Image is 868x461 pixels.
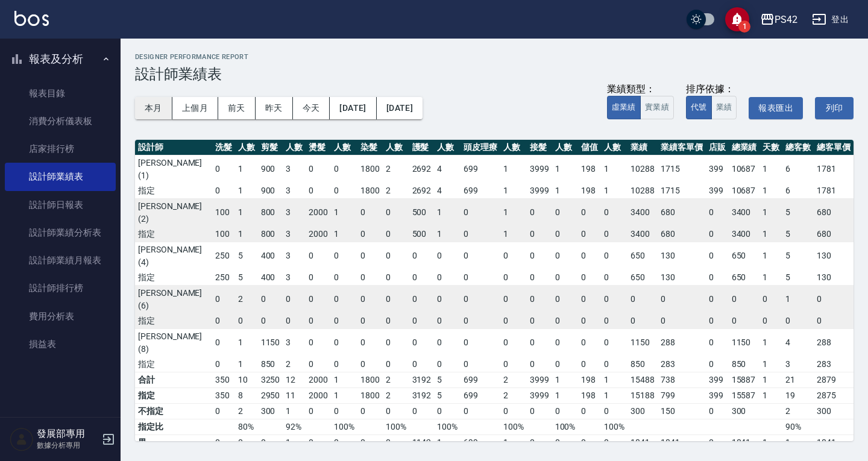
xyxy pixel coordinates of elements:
[627,285,658,313] td: 0
[759,357,782,372] td: 1
[759,183,782,199] td: 1
[738,20,750,33] span: 1
[500,140,527,155] th: 人數
[601,313,627,329] td: 0
[814,285,854,313] td: 0
[782,313,814,329] td: 0
[331,285,357,313] td: 0
[759,328,782,357] td: 1
[135,183,212,199] td: 指定
[527,285,552,313] td: 0
[434,140,461,155] th: 人數
[212,270,235,286] td: 250
[37,440,98,451] p: 數據分析專用
[283,242,306,270] td: 3
[235,313,258,329] td: 0
[306,270,331,286] td: 0
[409,183,435,199] td: 2692
[729,183,760,199] td: 10687
[409,198,435,227] td: 500
[706,198,729,227] td: 0
[212,242,235,270] td: 250
[306,155,331,183] td: 0
[37,428,98,440] h5: 發展部專用
[235,328,258,357] td: 1
[212,285,235,313] td: 0
[283,227,306,242] td: 3
[658,357,706,372] td: 283
[729,242,760,270] td: 650
[729,270,760,286] td: 650
[627,155,658,183] td: 10288
[357,270,383,286] td: 0
[5,219,116,246] a: 設計師業績分析表
[306,357,331,372] td: 0
[258,227,283,242] td: 800
[409,227,435,242] td: 500
[377,97,423,119] button: [DATE]
[212,198,235,227] td: 100
[578,328,601,357] td: 0
[383,227,409,242] td: 0
[658,227,706,242] td: 680
[552,242,579,270] td: 0
[706,328,729,357] td: 0
[658,183,706,199] td: 1715
[552,183,579,199] td: 1
[814,242,854,270] td: 130
[500,313,527,329] td: 0
[409,270,435,286] td: 0
[814,227,854,242] td: 680
[212,183,235,199] td: 0
[729,357,760,372] td: 850
[759,313,782,329] td: 0
[383,313,409,329] td: 0
[461,227,500,242] td: 0
[782,328,814,357] td: 4
[434,183,461,199] td: 4
[434,198,461,227] td: 1
[755,7,802,32] button: PS42
[258,328,283,357] td: 1150
[601,155,627,183] td: 1
[759,227,782,242] td: 1
[283,285,306,313] td: 0
[5,80,116,107] a: 報表目錄
[706,183,729,199] td: 399
[258,242,283,270] td: 400
[10,427,34,451] img: Person
[461,357,500,372] td: 0
[711,96,737,119] button: 業績
[527,198,552,227] td: 0
[306,140,331,155] th: 燙髮
[601,198,627,227] td: 0
[782,183,814,199] td: 6
[729,313,760,329] td: 0
[627,198,658,227] td: 3400
[500,227,527,242] td: 1
[409,285,435,313] td: 0
[658,328,706,357] td: 288
[306,183,331,199] td: 0
[434,270,461,286] td: 0
[409,155,435,183] td: 2692
[601,140,627,155] th: 人數
[461,183,500,199] td: 699
[283,183,306,199] td: 3
[135,242,212,270] td: [PERSON_NAME] (4)
[627,270,658,286] td: 650
[283,357,306,372] td: 2
[578,183,601,199] td: 198
[706,227,729,242] td: 0
[706,270,729,286] td: 0
[706,155,729,183] td: 399
[434,313,461,329] td: 0
[357,183,383,199] td: 1800
[331,313,357,329] td: 0
[749,97,803,119] button: 報表匯出
[331,357,357,372] td: 0
[552,140,579,155] th: 人數
[5,274,116,302] a: 設計師排行榜
[552,270,579,286] td: 0
[331,242,357,270] td: 0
